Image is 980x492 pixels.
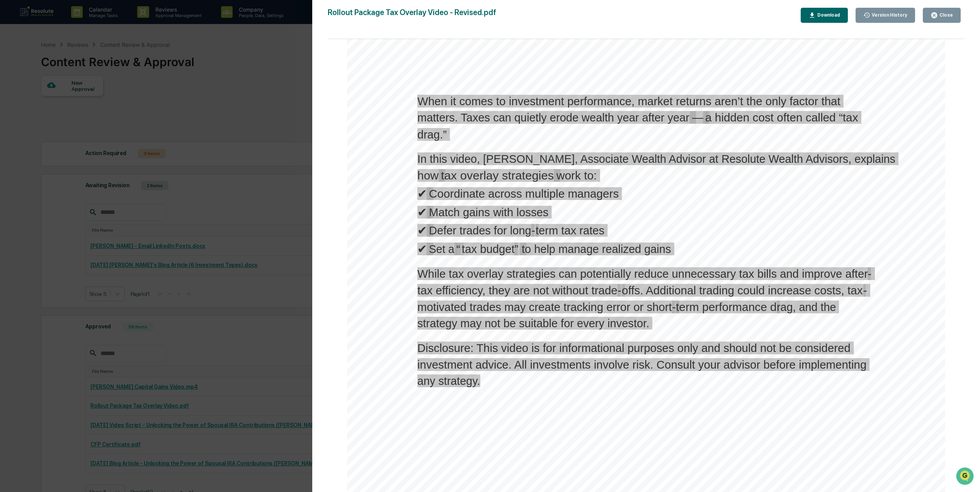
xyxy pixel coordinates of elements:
[536,225,604,236] span: term tax rates
[417,243,427,255] span: ✔
[131,62,141,71] button: Start new chat
[417,188,427,200] span: ✔
[417,359,866,371] span: investment advice. All investments involve risk. Consult your advisor before implementing
[676,301,777,313] span: term performance d
[417,424,605,436] span: LinkedIn Post Description Tax Overlay
[417,465,589,477] span: down performance year after year.
[417,268,868,280] span: While tax overlay strategies can potentially reduce unnecessary tax bills and improve after
[429,225,531,236] span: Defer trades for long
[417,129,447,140] span: drag.”
[456,243,460,255] span: “
[8,60,22,73] img: 1746055101610-c473b297-6a78-478c-a979-82029cc54cd1
[15,113,49,120] span: Data Lookup
[417,449,870,460] span: When it comes to investment returns, markets aren’t the only factor. Taxes can quietly drag
[870,12,907,18] div: Version History
[26,60,127,67] div: Start new chat
[417,71,520,82] span: Youtube Description
[923,8,961,23] button: Close
[462,243,515,255] span: tax budget
[777,301,836,313] span: rag, and the
[53,95,99,109] a: 🗄️Attestations
[417,375,480,387] span: any strategy.
[8,113,14,120] div: 🔎
[522,71,529,82] span: –
[417,225,427,236] span: ✔
[417,112,689,123] span: matters. Taxes can quietly erode wealth year after year
[56,99,62,105] div: 🗄️
[417,153,895,165] span: In this video, [PERSON_NAME], Associate Wealth Advisor at Resolute Wealth Advisors, explains
[692,112,704,123] span: —
[8,99,14,105] div: 🖐️
[955,466,976,487] iframe: Open customer support
[417,96,840,107] span: When it comes to investment performance, market returns aren’t the only factor that
[417,301,672,313] span: motivated trades may create tracking error or short
[816,12,840,18] div: Download
[328,8,496,23] div: Rollout Package Tax Overlay Video - Revised.pdf
[417,285,618,296] span: tax efficiency, they are not without trade
[8,17,141,29] p: How can we help?
[801,8,848,23] button: Download
[672,301,676,313] span: -
[77,132,94,137] span: Pylon
[417,207,427,218] span: ✔
[556,170,597,181] span: work to:
[549,71,587,82] span: Overlay
[531,225,535,236] span: -
[26,67,98,73] div: We're available if you need us!
[441,170,554,181] span: tax overlay strategies
[417,318,649,329] span: strategy may not be suitable for every investor.
[514,243,518,255] span: ”
[618,285,621,296] span: -
[868,268,871,280] span: -
[705,112,858,123] span: a hidden cost often called “tax
[5,95,53,109] a: 🖐️Preclearance
[417,170,439,181] span: how
[590,71,619,82] span: Video
[429,188,619,200] span: Coordinate across multiple managers
[429,207,549,218] span: Match gains with losses
[5,109,52,123] a: 🔎Data Lookup
[417,342,851,354] span: Disclosure: This video is for informational purposes only and should not be considered
[530,71,546,82] span: Tax
[856,8,915,23] button: Version History
[522,243,671,255] span: to help manage realized gains
[64,98,96,106] span: Attestations
[429,243,454,255] span: Set a
[54,131,94,137] a: Powered byPylon
[938,12,953,18] div: Close
[15,98,50,106] span: Preclearance
[622,285,863,296] span: offs. Additional trading could increase costs, tax
[863,285,867,296] span: -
